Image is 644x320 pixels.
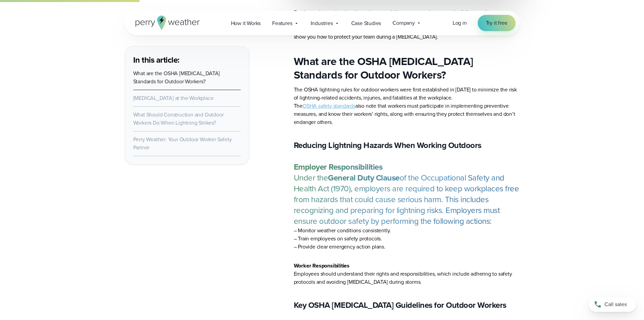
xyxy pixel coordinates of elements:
a: OSHA safety standards [303,102,355,110]
strong: Key OSHA [MEDICAL_DATA] Guidelines for Outdoor Workers [294,299,506,311]
strong: Worker Responsibilities [294,262,350,270]
span: Features [272,19,292,27]
span: Company [392,19,415,27]
li: – Monitor weather conditions consistently. [294,227,520,235]
a: Try it free [478,15,516,31]
a: Log in [453,19,467,27]
p: Employees should understand their rights and responsibilities, which include adhering to safety p... [294,262,520,286]
span: Call sales [604,300,627,308]
h3: Reducing Lightning Hazards When Working Outdoors [294,140,520,151]
a: How it Works [225,16,267,30]
a: Case Studies [345,16,387,30]
a: What are the OSHA [MEDICAL_DATA] Standards for Outdoor Workers? [133,69,220,85]
h3: In this article: [133,55,241,65]
strong: Employer Responsibilities [294,161,383,173]
li: – Train employees on safety protocols. [294,235,520,243]
span: Case Studies [351,19,381,27]
p: Under the of the Occupational Safety and Health Act (1970), employers are required to keep workpl... [294,162,520,227]
a: What Should Construction and Outdoor Workers Do When Lightning Strikes? [133,111,224,127]
a: Call sales [589,297,636,312]
span: Try it free [486,19,507,27]
span: Log in [453,19,467,27]
strong: General Duty Clause [328,172,400,184]
p: Employers have a legal and moral responsibility to protect their teams by following the Occupatio... [294,8,520,41]
strong: What are the OSHA [MEDICAL_DATA] Standards for Outdoor Workers? [294,53,473,83]
a: [MEDICAL_DATA] at the Workplace [133,94,214,102]
p: The OSHA lightning rules for outdoor workers were first established in [DATE] to minimize the ris... [294,86,520,126]
span: Industries [311,19,333,27]
li: – Provide clear emergency action plans. [294,243,520,251]
span: How it Works [231,19,261,27]
a: Perry Weather: Your Outdoor Worker Safety Partner [133,135,232,151]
